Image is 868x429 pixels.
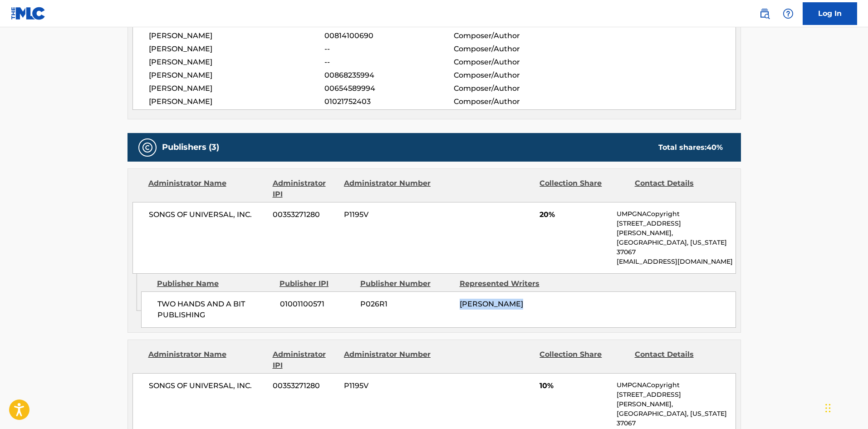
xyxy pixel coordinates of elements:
div: Contact Details [635,349,723,371]
span: [PERSON_NAME] [149,44,325,54]
span: 01001100571 [280,299,353,310]
span: 00353271280 [273,380,337,391]
span: Composer/Author [454,44,571,54]
div: Publisher IPI [280,278,353,289]
div: Administrator IPI [273,349,337,371]
span: [PERSON_NAME] [149,96,325,107]
p: [STREET_ADDRESS][PERSON_NAME], [617,219,735,238]
div: Administrator Number [344,349,432,371]
div: Administrator Number [344,178,432,200]
span: 01021752403 [324,96,453,107]
span: P1195V [344,209,432,220]
span: SONGS OF UNIVERSAL, INC. [149,209,266,220]
span: Composer/Author [454,83,571,94]
span: SONGS OF UNIVERSAL, INC. [149,380,266,391]
h5: Publishers (3) [162,142,219,153]
div: Help [779,5,797,23]
div: Administrator IPI [273,178,337,200]
span: 10% [539,380,610,391]
p: [GEOGRAPHIC_DATA], [US_STATE] 37067 [617,238,735,257]
span: 00353271280 [273,209,337,220]
span: [PERSON_NAME] [460,300,523,308]
span: Composer/Author [454,70,571,81]
span: -- [324,57,453,68]
a: Log In [803,2,857,25]
span: [PERSON_NAME] [149,83,325,94]
span: -- [324,44,453,54]
p: [EMAIL_ADDRESS][DOMAIN_NAME] [617,257,735,266]
p: UMPGNACopyright [617,209,735,219]
div: Administrator Name [148,178,266,200]
span: Composer/Author [454,30,571,41]
span: [PERSON_NAME] [149,57,325,68]
div: Publisher Name [157,278,273,289]
img: MLC Logo [11,7,46,20]
iframe: Chat Widget [823,385,868,429]
p: [STREET_ADDRESS][PERSON_NAME], [617,390,735,409]
span: 20% [539,209,610,220]
span: [PERSON_NAME] [149,70,325,81]
div: Administrator Name [148,349,266,371]
div: Total shares: [658,142,723,153]
div: Collection Share [539,349,628,371]
span: Composer/Author [454,57,571,68]
img: search [759,8,770,19]
p: [GEOGRAPHIC_DATA], [US_STATE] 37067 [617,409,735,428]
span: 00868235994 [324,70,453,81]
span: 00654589994 [324,83,453,94]
div: Publisher Number [360,278,453,289]
div: Drag [825,394,831,422]
span: [PERSON_NAME] [149,30,325,41]
div: Represented Writers [460,278,552,289]
span: TWO HANDS AND A BIT PUBLISHING [157,299,273,321]
span: P1195V [344,380,432,391]
div: Contact Details [635,178,723,200]
span: 40 % [706,143,723,152]
a: Public Search [755,5,774,23]
span: P026R1 [360,299,453,310]
span: Composer/Author [454,96,571,107]
span: 00814100690 [324,30,453,41]
img: Publishers [142,142,153,153]
div: Collection Share [539,178,628,200]
img: help [783,8,794,19]
p: UMPGNACopyright [617,380,735,390]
